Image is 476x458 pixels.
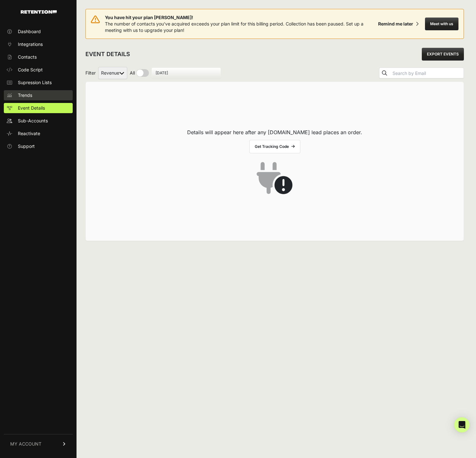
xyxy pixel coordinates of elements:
img: Retention.com [21,10,57,14]
span: MY ACCOUNT [10,441,41,447]
span: Event Details [18,105,45,111]
button: Meet with us [425,18,458,30]
span: Supression Lists [18,79,52,86]
span: Filter [85,70,96,76]
h2: EVENT DETAILS [85,50,130,59]
span: Contacts [18,54,37,60]
span: Dashboard [18,28,41,35]
span: Code Script [18,67,43,73]
select: Filter [98,67,127,79]
span: You have hit your plan [PERSON_NAME]! [105,14,376,21]
span: Reactivate [18,130,40,137]
a: MY ACCOUNT [4,434,73,454]
span: The number of contacts you've acquired exceeds your plan limit for this billing period. Collectio... [105,21,363,33]
a: Code Script [4,65,73,75]
a: Event Details [4,103,73,113]
input: Search by Email [391,69,464,78]
span: Trends [18,92,32,98]
a: Reactivate [4,128,73,139]
span: Sub-Accounts [18,118,48,124]
a: Support [4,141,73,151]
span: Support [18,143,35,149]
a: Dashboard [4,26,73,37]
a: Get Tracking Code [249,140,300,153]
a: Sub-Accounts [4,116,73,126]
a: Contacts [4,52,73,62]
div: Open Intercom Messenger [454,417,470,433]
a: Trends [4,90,73,100]
a: Supression Lists [4,77,73,88]
p: Details will appear here after any [DOMAIN_NAME] lead places an order. [187,128,362,136]
span: Integrations [18,41,43,47]
a: EXPORT EVENTS [422,48,464,61]
div: Remind me later [378,21,413,27]
a: Integrations [4,39,73,49]
button: Remind me later [376,18,421,30]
